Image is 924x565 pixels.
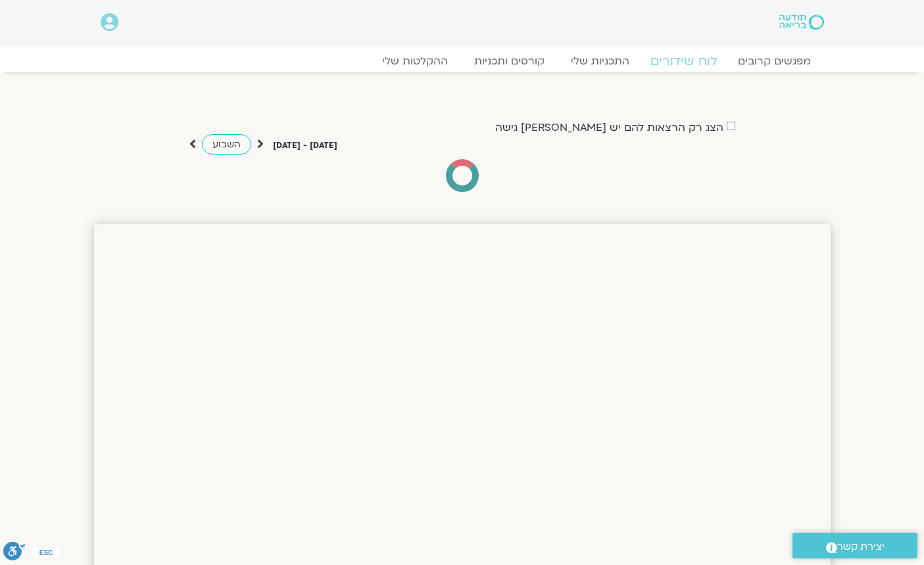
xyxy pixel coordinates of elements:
[792,533,917,558] a: יצירת קשר
[369,55,461,68] a: ההקלטות שלי
[101,55,824,68] nav: Menu
[273,139,337,153] p: [DATE] - [DATE]
[212,138,241,151] span: השבוע
[837,538,885,556] span: יצירת קשר
[461,55,558,68] a: קורסים ותכניות
[495,122,723,134] label: הצג רק הרצאות להם יש [PERSON_NAME] גישה
[202,134,251,155] a: השבוע
[725,55,824,68] a: מפגשים קרובים
[634,53,733,69] a: לוח שידורים
[558,55,643,68] a: התכניות שלי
